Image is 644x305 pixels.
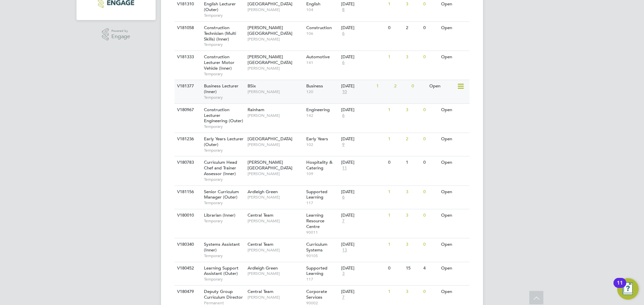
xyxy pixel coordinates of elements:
div: 3 [404,51,422,63]
div: 1 [386,209,404,222]
span: Learning Resource Centre [306,212,324,229]
span: 6 [341,31,345,36]
a: Powered byEngage [102,28,130,41]
span: 8 [341,7,345,13]
span: Powered by [111,28,130,34]
div: 3 [404,209,422,222]
span: 117 [306,200,338,206]
span: Systems Assistant (Inner) [204,241,240,253]
div: [DATE] [341,54,385,60]
div: 0 [386,262,404,275]
div: Open [439,156,469,169]
span: Corporate Services [306,289,327,300]
span: Curriculum Head Chef and Trainer Assessor (Inner) [204,159,237,176]
div: V180479 [175,286,199,298]
div: 0 [386,22,404,34]
span: 90011 [306,230,338,235]
span: [GEOGRAPHIC_DATA] [248,1,292,7]
span: Business Lecturer (Inner) [204,83,238,94]
span: Librarian (Inner) [204,212,235,218]
span: Learning Support Assistant (Outer) [204,265,238,277]
span: Curriculum Systems [306,241,327,253]
span: 10 [341,89,348,95]
span: [PERSON_NAME] [248,195,303,200]
span: 120 [306,89,338,94]
div: V180452 [175,262,199,275]
span: Construction Lecturer Motor Vehicle (Inner) [204,54,234,71]
span: [PERSON_NAME] [248,36,303,42]
div: Open [439,133,469,145]
span: Business [306,83,323,89]
span: Temporary [204,71,244,77]
span: [PERSON_NAME] [248,295,303,300]
div: 0 [422,286,439,298]
div: 1 [386,133,404,145]
span: [PERSON_NAME] [248,171,303,176]
span: Engineering [306,107,330,112]
span: Temporary [204,42,244,47]
div: 0 [422,22,439,34]
div: 1 [375,80,392,92]
span: 13 [341,247,348,253]
div: Open [439,104,469,116]
span: 6 [341,113,345,119]
div: [DATE] [341,213,385,218]
div: 3 [404,238,422,251]
span: Temporary [204,95,244,100]
span: Temporary [204,200,244,206]
span: 3 [341,271,345,277]
div: 0 [410,80,427,92]
div: 1 [386,51,404,63]
div: Open [439,51,469,63]
div: 0 [422,238,439,251]
div: Open [439,22,469,34]
span: Hospitality & Catering [306,159,332,171]
div: Open [439,209,469,222]
div: 1 [404,156,422,169]
span: [PERSON_NAME][GEOGRAPHIC_DATA] [248,54,292,65]
button: Open Resource Center, 11 new notifications [617,278,639,300]
div: 0 [422,51,439,63]
div: 0 [422,209,439,222]
span: 7 [341,295,345,300]
div: 4 [422,262,439,275]
span: [PERSON_NAME] [248,271,303,276]
span: 142 [306,113,338,118]
div: Open [428,80,457,92]
div: 2 [392,80,410,92]
div: V180340 [175,238,199,251]
span: Construction [306,25,332,30]
span: [PERSON_NAME] [248,113,303,118]
span: Construction Technician (Multi Skills) (Inner) [204,25,236,42]
span: 141 [306,60,338,65]
span: English Lecturer (Outer) [204,1,236,12]
div: [DATE] [341,242,385,247]
div: [DATE] [341,83,373,89]
div: V181156 [175,186,199,198]
span: Rainham [248,107,264,112]
span: Central Team [248,241,273,247]
div: [DATE] [341,136,385,142]
div: [DATE] [341,289,385,295]
span: [PERSON_NAME] [248,66,303,71]
span: 109 [306,171,338,176]
div: 15 [404,262,422,275]
span: Deputy Group Curriculum Director [204,289,243,300]
span: 117 [306,277,338,282]
div: V181058 [175,22,199,34]
div: [DATE] [341,1,385,7]
span: [PERSON_NAME] [248,89,303,94]
div: 0 [422,133,439,145]
div: V181377 [175,80,199,92]
div: Open [439,238,469,251]
span: [PERSON_NAME] [248,7,303,12]
span: Supported Learning [306,265,327,277]
div: V181333 [175,51,199,63]
span: Temporary [204,124,244,129]
span: [PERSON_NAME] [248,247,303,253]
div: V180783 [175,156,199,169]
div: [DATE] [341,25,385,31]
span: Construction Lecturer Engineering (Outer) [204,107,243,124]
span: Automotive [306,54,330,60]
div: V181236 [175,133,199,145]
